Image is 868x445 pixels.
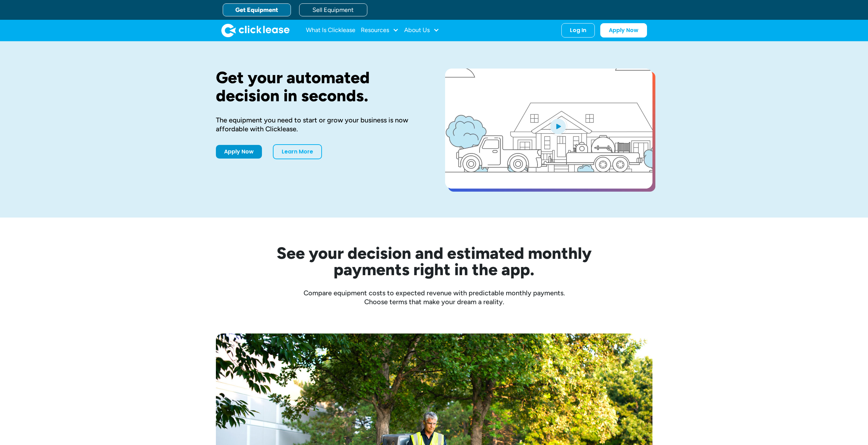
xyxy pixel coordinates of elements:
[404,24,439,37] div: About Us
[549,117,567,136] img: Blue play button logo on a light blue circular background
[223,3,291,16] a: Get Equipment
[570,27,586,34] div: Log In
[361,24,399,37] div: Resources
[216,288,652,306] div: Compare equipment costs to expected revenue with predictable monthly payments. Choose terms that ...
[299,3,367,16] a: Sell Equipment
[273,144,322,159] a: Learn More
[445,69,652,189] a: open lightbox
[221,24,290,37] a: home
[306,24,355,37] a: What Is Clicklease
[216,69,423,105] h1: Get your automated decision in seconds.
[600,23,647,38] a: Apply Now
[221,24,290,37] img: Clicklease logo
[216,116,423,133] div: The equipment you need to start or grow your business is now affordable with Clicklease.
[216,145,262,159] a: Apply Now
[243,245,625,278] h2: See your decision and estimated monthly payments right in the app.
